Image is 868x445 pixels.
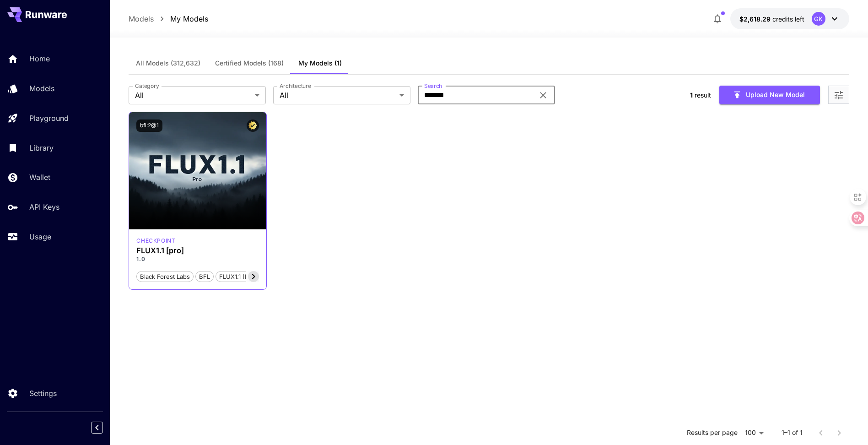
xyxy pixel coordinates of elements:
button: Open more filters [833,89,844,101]
button: Black Forest Labs [136,271,194,282]
button: Certified Model – Vetted for best performance and includes a commercial license. [247,119,259,132]
span: All [280,90,396,101]
p: Results per page [687,429,738,438]
h3: FLUX1.1 [pro] [136,246,259,255]
span: $2,618.29 [739,15,772,23]
span: All Models (312,632) [136,59,200,67]
span: My Models (1) [298,59,342,67]
button: bfl:2@1 [136,119,162,132]
span: FLUX1.1 [pro] [216,272,260,282]
div: 100 [741,426,767,440]
label: Architecture [280,82,311,90]
span: All [135,90,251,101]
p: Library [29,142,54,153]
div: Collapse sidebar [98,419,110,436]
nav: breadcrumb [129,13,208,24]
button: FLUX1.1 [pro] [216,271,260,282]
p: Models [29,83,54,94]
span: BFL [196,272,213,282]
p: 1–1 of 1 [782,429,803,438]
div: fluxpro [136,237,175,245]
p: 1.0 [136,255,259,263]
button: Upload New Model [719,86,820,104]
p: Usage [29,231,51,242]
span: 1 [690,91,693,99]
div: $2,618.2937 [739,14,804,24]
label: Category [135,82,159,90]
p: Home [29,53,50,64]
span: result [695,91,711,99]
p: API Keys [29,201,59,212]
span: Black Forest Labs [137,272,193,282]
p: Playground [29,113,69,124]
button: BFL [195,271,214,282]
p: Wallet [29,172,50,183]
span: credits left [772,15,804,23]
button: $2,618.2937GK [730,8,849,29]
p: Settings [29,388,57,399]
a: Models [129,13,154,24]
span: Certified Models (168) [215,59,284,67]
button: Collapse sidebar [91,422,103,434]
a: My Models [170,13,208,24]
div: GK [812,12,825,26]
p: checkpoint [136,237,175,245]
label: Search [424,82,442,90]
